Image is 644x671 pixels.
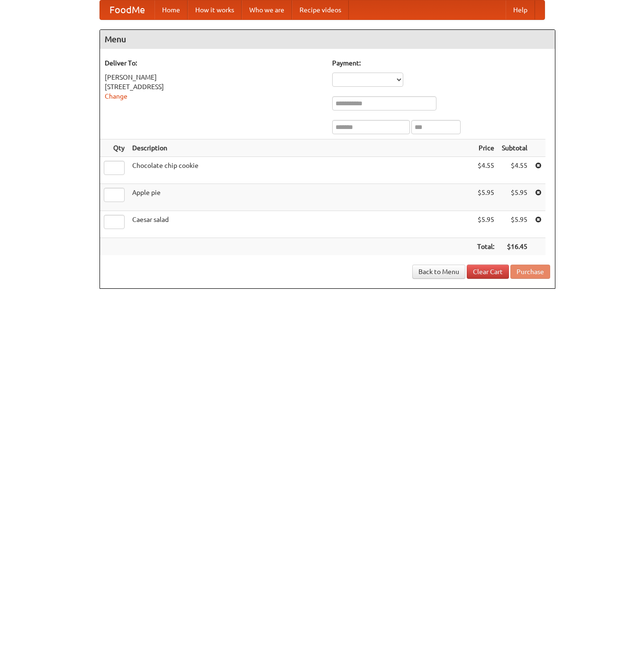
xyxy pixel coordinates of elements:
[128,157,473,184] td: Chocolate chip cookie
[242,0,292,19] a: Who we are
[105,58,323,68] h5: Deliver To:
[105,92,127,100] a: Change
[332,58,550,68] h5: Payment:
[105,73,323,82] div: [PERSON_NAME]
[498,211,531,238] td: $5.95
[188,0,242,19] a: How it works
[128,211,473,238] td: Caesar salad
[498,238,531,256] th: $16.45
[510,265,550,279] button: Purchase
[498,157,531,184] td: $4.55
[473,211,498,238] td: $5.95
[100,139,128,157] th: Qty
[412,265,465,279] a: Back to Menu
[506,0,535,19] a: Help
[292,0,349,19] a: Recipe videos
[498,184,531,211] td: $5.95
[473,184,498,211] td: $5.95
[498,139,531,157] th: Subtotal
[128,184,473,211] td: Apple pie
[100,30,555,49] h4: Menu
[473,157,498,184] td: $4.55
[100,0,154,19] a: FoodMe
[154,0,188,19] a: Home
[467,265,509,279] a: Clear Cart
[105,82,323,92] div: [STREET_ADDRESS]
[473,139,498,157] th: Price
[473,238,498,256] th: Total:
[128,139,473,157] th: Description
